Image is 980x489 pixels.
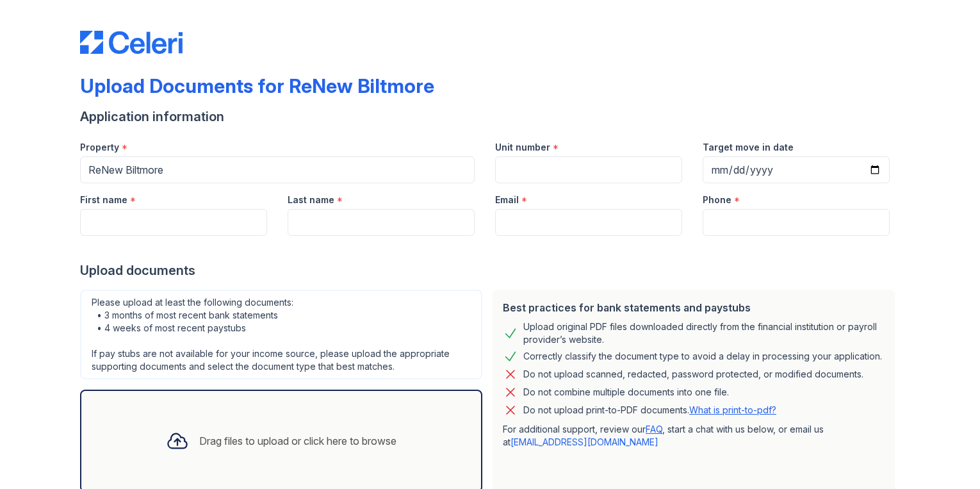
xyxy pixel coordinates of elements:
[703,141,794,154] label: Target move in date
[80,141,119,154] label: Property
[523,367,863,382] div: Do not upload scanned, redacted, password protected, or modified documents.
[80,74,434,97] div: Upload Documents for ReNew Biltmore
[523,320,885,346] div: Upload original PDF files downloaded directly from the financial institution or payroll provider’...
[288,194,334,206] label: Last name
[495,141,550,154] label: Unit number
[523,404,776,417] p: Do not upload print-to-PDF documents.
[523,385,729,400] div: Do not combine multiple documents into one file.
[495,194,519,206] label: Email
[80,261,900,279] div: Upload documents
[703,194,731,206] label: Phone
[80,290,482,379] div: Please upload at least the following documents: • 3 months of most recent bank statements • 4 wee...
[523,349,882,364] div: Correctly classify the document type to avoid a delay in processing your application.
[80,31,183,54] img: CE_Logo_Blue-a8612792a0a2168367f1c8372b55b34899dd931a85d93a1a3d3e32e68fde9ad4.png
[689,404,776,415] a: What is print-to-pdf?
[503,300,885,315] div: Best practices for bank statements and paystubs
[646,424,662,435] a: FAQ
[503,423,885,449] p: For additional support, review our , start a chat with us below, or email us at
[80,194,127,206] label: First name
[199,433,396,449] div: Drag files to upload or click here to browse
[80,108,900,126] div: Application information
[510,436,658,447] a: [EMAIL_ADDRESS][DOMAIN_NAME]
